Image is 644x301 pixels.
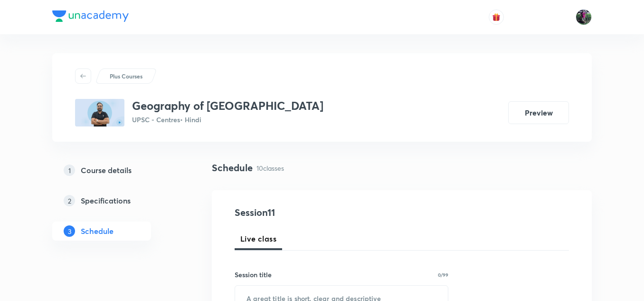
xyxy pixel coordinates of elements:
[64,165,75,176] p: 1
[212,161,253,175] h4: Schedule
[52,161,181,180] a: 1Course details
[132,115,323,125] p: UPSC - Centres • Hindi
[64,195,75,206] p: 2
[81,165,132,176] h5: Course details
[52,10,129,22] img: Company Logo
[52,191,181,210] a: 2Specifications
[235,270,272,280] h6: Session title
[110,72,142,80] p: Plus Courses
[81,195,131,206] h5: Specifications
[75,99,124,126] img: 4c890aaa64ca47e3827b71abd46aef20.jpg
[438,272,448,277] p: 0/99
[576,9,592,25] img: Ravishekhar Kumar
[64,225,75,237] p: 3
[492,13,501,21] img: avatar
[132,99,323,113] h3: Geography of [GEOGRAPHIC_DATA]
[235,205,408,220] h4: Session 11
[81,225,114,237] h5: Schedule
[256,163,284,173] p: 10 classes
[240,233,276,244] span: Live class
[508,101,569,124] button: Preview
[52,10,129,24] a: Company Logo
[489,10,504,25] button: avatar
